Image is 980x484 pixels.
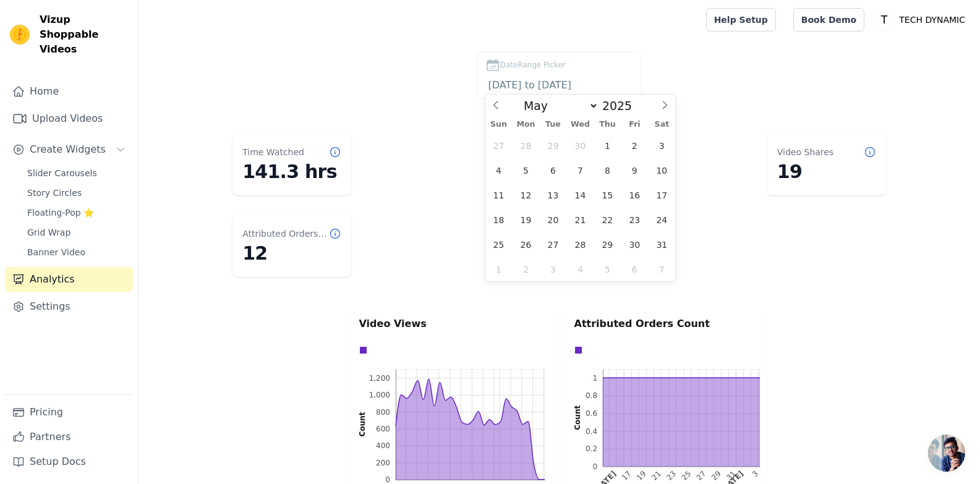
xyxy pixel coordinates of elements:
g: 0.8 [585,391,597,400]
text: 0.6 [585,409,597,418]
span: April 28, 2025 [514,134,538,158]
g: 0 [385,475,390,484]
g: 1200 [369,374,390,383]
a: Grid Wrap [20,224,133,241]
input: DateRange Picker [485,77,634,93]
span: June 7, 2025 [650,257,674,281]
text: 17 [620,469,633,482]
span: May 4, 2025 [487,158,511,182]
span: Tue [539,121,566,129]
g: Wed Sep 03 2025 00:00:00 GMT+0530 (India Standard Time) [750,469,759,478]
span: Floating-Pop ⭐ [27,206,94,219]
p: Video Views [359,316,545,331]
span: Mon [512,121,539,129]
span: May 6, 2025 [541,158,565,182]
span: Thu [594,121,621,129]
span: May 13, 2025 [541,183,565,207]
dd: 19 [777,161,876,183]
g: Sun Aug 31 2025 00:00:00 GMT+0530 (India Standard Time) [725,469,738,482]
g: Fri Aug 29 2025 00:00:00 GMT+0530 (India Standard Time) [709,469,722,482]
span: June 4, 2025 [568,257,592,281]
a: Home [5,79,133,104]
text: 1,200 [369,374,390,383]
g: Sat Aug 23 2025 00:00:00 GMT+0530 (India Standard Time) [665,469,678,482]
span: May 16, 2025 [623,183,647,207]
span: June 2, 2025 [514,257,538,281]
span: Sun [485,121,513,129]
text: 29 [709,469,722,482]
g: Tue Aug 19 2025 00:00:00 GMT+0530 (India Standard Time) [635,469,648,482]
a: Partners [5,425,133,449]
text: 0.4 [585,427,597,436]
a: Analytics [5,267,133,292]
span: May 23, 2025 [623,208,647,232]
select: Month [518,98,599,113]
div: Open chat [928,435,965,472]
span: June 3, 2025 [541,257,565,281]
g: 600 [376,425,390,433]
g: left axis [556,370,603,471]
span: May 20, 2025 [541,208,565,232]
span: Grid Wrap [27,226,70,239]
text: 23 [665,469,678,482]
span: DateRange Picker [500,59,566,70]
span: May 3, 2025 [650,134,674,158]
span: May 30, 2025 [623,232,647,257]
dt: Video Shares [777,146,833,158]
text: 0.2 [585,444,597,453]
div: Data groups [571,343,757,357]
g: Thu Aug 21 2025 00:00:00 GMT+0530 (India Standard Time) [650,469,663,482]
span: April 27, 2025 [487,134,511,158]
span: May 22, 2025 [595,208,620,232]
a: Story Circles [20,184,133,202]
text: 31 [725,469,738,482]
span: May 19, 2025 [514,208,538,232]
span: May 18, 2025 [487,208,511,232]
span: May 5, 2025 [514,158,538,182]
button: T TECH DYNAMIC [874,9,970,31]
g: left ticks [585,370,603,471]
a: Setup Docs [5,449,133,474]
text: Count [573,405,582,430]
input: Year [599,99,643,113]
span: May 17, 2025 [650,183,674,207]
div: Data groups [356,343,542,357]
a: Banner Video [20,244,133,261]
span: June 1, 2025 [487,257,511,281]
g: 0 [592,462,597,471]
span: May 7, 2025 [568,158,592,182]
span: Banner Video [27,246,85,258]
g: Sun Aug 17 2025 00:00:00 GMT+0530 (India Standard Time) [620,469,633,482]
g: 1000 [369,391,390,399]
span: Sat [648,121,675,129]
span: May 2, 2025 [623,134,647,158]
span: May 15, 2025 [595,183,620,207]
span: June 6, 2025 [623,257,647,281]
p: TECH DYNAMIC [894,9,970,31]
text: 1 [592,374,597,383]
g: Wed Aug 27 2025 00:00:00 GMT+0530 (India Standard Time) [694,469,707,482]
span: May 14, 2025 [568,183,592,207]
a: Slider Carousels [20,164,133,182]
span: May 27, 2025 [541,232,565,257]
span: May 12, 2025 [514,183,538,207]
text: 800 [376,408,390,417]
a: Book Demo [793,8,864,32]
g: 400 [376,441,390,450]
span: April 30, 2025 [568,134,592,158]
text: T [880,14,888,26]
span: Vizup Shoppable Videos [40,12,128,57]
text: 25 [680,469,692,482]
a: Help Setup [706,8,776,32]
span: May 28, 2025 [568,232,592,257]
button: Create Widgets [5,137,133,162]
span: May 26, 2025 [514,232,538,257]
span: May 10, 2025 [650,158,674,182]
a: Settings [5,294,133,319]
span: April 29, 2025 [541,134,565,158]
dt: Time Watched [242,146,304,158]
text: 19 [635,469,648,482]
